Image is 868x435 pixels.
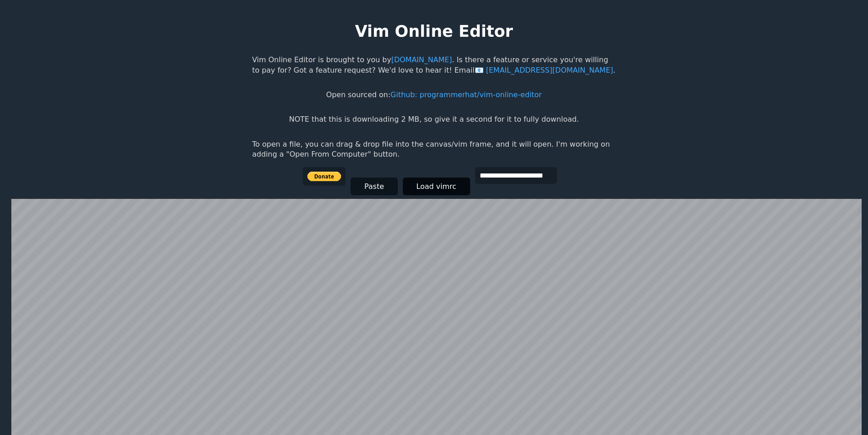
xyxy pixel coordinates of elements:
p: Vim Online Editor is brought to you by . Is there a feature or service you're willing to pay for?... [252,55,616,75]
a: [EMAIL_ADDRESS][DOMAIN_NAME] [475,66,613,74]
p: NOTE that this is downloading 2 MB, so give it a second for it to fully download. [289,114,579,124]
button: Load vimrc [403,178,470,195]
a: [DOMAIN_NAME] [391,55,452,64]
h1: Vim Online Editor [355,20,513,42]
button: Paste [351,178,397,195]
p: Open sourced on: [326,90,542,100]
a: Github: programmerhat/vim-online-editor [391,90,542,99]
p: To open a file, you can drag & drop file into the canvas/vim frame, and it will open. I'm working... [252,139,616,160]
